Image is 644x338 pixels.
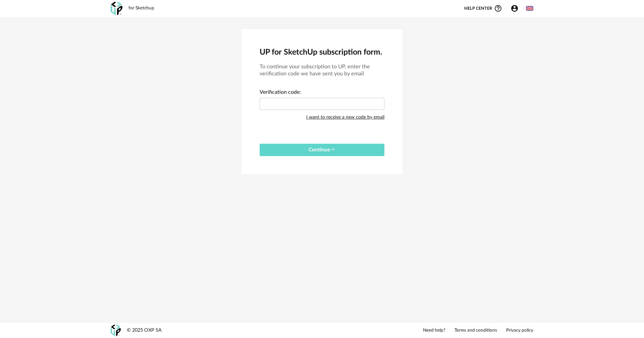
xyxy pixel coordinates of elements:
[464,4,502,12] span: Help centerHelp Circle Outline icon
[111,2,122,15] img: OXP
[111,325,121,336] img: OXP
[260,63,384,77] h3: To continue your subscription to UP, enter the verification code we have sent you by email
[309,147,335,152] span: Continue
[260,47,384,57] h2: UP for SketchUp subscription form.
[306,111,384,124] div: I want to receive a new code by email
[454,328,497,334] a: Terms and conditions
[526,5,533,12] img: us
[423,328,445,334] a: Need help?
[260,90,301,96] label: Verification code:
[511,4,522,12] span: Account Circle icon
[506,328,533,334] a: Privacy policy
[494,4,502,12] span: Help Circle Outline icon
[127,327,162,334] div: © 2025 OXP SA
[511,4,519,12] span: Account Circle icon
[128,5,154,11] div: for Sketchup
[260,144,384,156] button: Continue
